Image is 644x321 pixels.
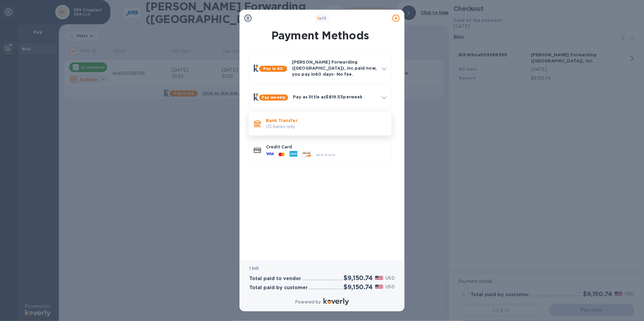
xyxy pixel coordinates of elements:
b: Pay weekly [262,95,286,100]
h2: $9,150.74 [344,283,373,291]
p: USD [386,275,395,281]
img: USD [375,276,383,280]
p: USD [386,284,395,290]
p: [PERSON_NAME] Forwarding ([GEOGRAPHIC_DATA]), Inc. paid now, you pay in 60 days - No fee. [292,59,377,77]
b: of 3 [317,16,327,21]
b: 1 bill [249,266,259,271]
span: and more... [316,152,338,157]
p: Credit Card [266,144,387,150]
h3: Total paid to vendor [249,276,301,282]
h1: Payment Methods [247,29,393,42]
span: 1 [317,16,319,21]
p: US banks only. [266,124,387,130]
p: Pay as little as $819.53 per week [293,94,377,100]
b: Pay in 60 [263,66,283,71]
img: Logo [324,298,349,305]
h2: $9,150.74 [344,274,373,282]
img: USD [375,285,383,289]
h3: Total paid by customer [249,285,308,291]
p: Bank Transfer [266,117,387,124]
p: Powered by [295,299,321,305]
